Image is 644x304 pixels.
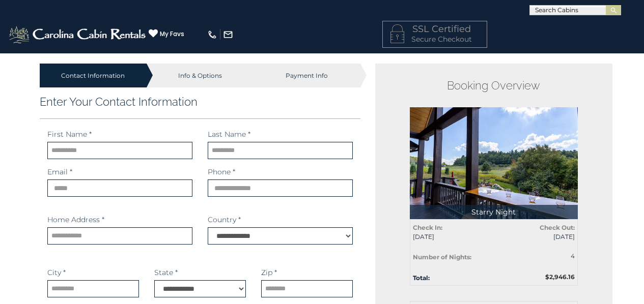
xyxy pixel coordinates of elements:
p: Secure Checkout [390,34,479,44]
strong: Total: [413,274,430,282]
label: Email * [47,167,72,177]
span: [DATE] [413,232,486,241]
h3: Enter Your Contact Information [40,95,361,108]
h2: Booking Overview [410,79,578,92]
label: Home Address * [47,215,104,225]
img: White-1-2.png [8,24,149,45]
p: Starry Night [410,205,578,219]
div: 4 [531,252,575,260]
img: 1759418837_thumbnail.jpeg [410,107,578,219]
img: mail-regular-white.png [223,29,233,40]
img: phone-regular-white.png [207,29,217,40]
label: Phone * [208,167,235,177]
img: LOCKICON1.png [390,24,404,43]
h4: SSL Certified [390,24,479,35]
label: Country * [208,215,241,225]
a: My Favs [149,29,184,39]
div: $2,946.16 [494,272,582,281]
label: City * [47,267,66,278]
strong: Check In: [413,224,442,231]
span: My Favs [160,29,184,39]
strong: Number of Nights: [413,253,471,261]
span: [DATE] [501,232,575,241]
label: First Name * [47,129,92,139]
strong: Check Out: [540,224,575,231]
label: Last Name * [208,129,250,139]
label: State * [154,267,178,278]
label: Zip * [261,267,277,278]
